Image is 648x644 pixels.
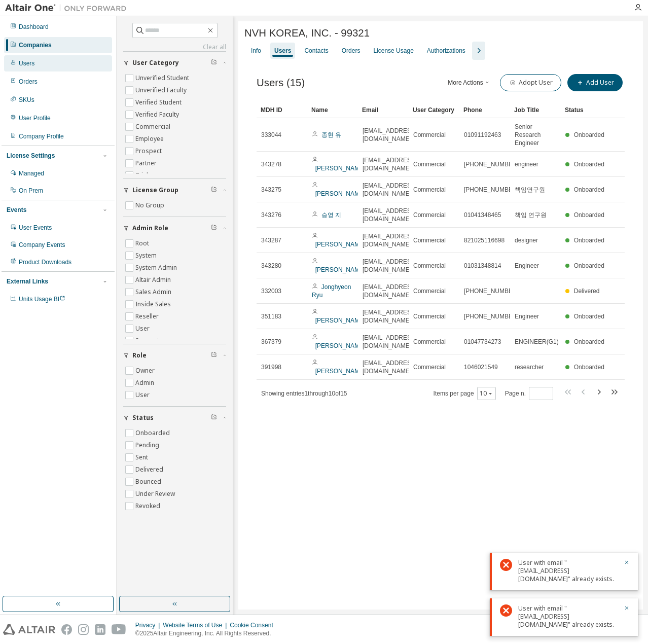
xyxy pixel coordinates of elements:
[574,237,604,244] span: Onboarded
[464,186,519,194] span: [PHONE_NUMBER]
[342,47,361,55] div: Orders
[413,131,446,139] span: Commercial
[363,334,417,350] span: [EMAIL_ADDRESS][DOMAIN_NAME]
[413,363,446,371] span: Commercial
[413,160,446,168] span: Commercial
[135,96,184,109] label: Verified Student
[363,127,417,143] span: [EMAIL_ADDRESS][DOMAIN_NAME]
[78,624,89,635] img: instagram.svg
[274,47,291,55] div: Users
[211,59,217,67] span: Clear filter
[123,52,226,74] button: User Category
[19,296,65,303] span: Units Usage BI
[363,156,417,172] span: [EMAIL_ADDRESS][DOMAIN_NAME]
[434,387,496,400] span: Items per page
[135,286,173,298] label: Sales Admin
[574,262,604,269] span: Onboarded
[261,131,281,139] span: 333044
[135,476,163,488] label: Bounced
[19,241,65,249] div: Company Events
[515,262,539,270] span: Engineer
[5,3,132,13] img: Altair One
[413,312,446,320] span: Commercial
[515,123,556,147] span: Senior Research Engineer
[315,266,366,273] a: [PERSON_NAME]
[19,132,64,140] div: Company Profile
[135,133,166,145] label: Employee
[19,23,49,31] div: Dashboard
[464,131,501,139] span: 01091192463
[19,114,51,122] div: User Profile
[3,624,55,635] img: altair_logo.svg
[112,624,126,635] img: youtube.svg
[135,121,172,133] label: Commercial
[574,186,604,193] span: Onboarded
[135,72,191,84] label: Unverified Student
[363,207,417,223] span: [EMAIL_ADDRESS][DOMAIN_NAME]
[574,288,600,295] span: Delivered
[135,629,279,638] p: © 2025 Altair Engineering, Inc. All Rights Reserved.
[261,160,281,168] span: 343278
[505,387,553,400] span: Page n.
[515,211,547,219] span: 책임 연구원
[257,77,305,89] span: Users (15)
[261,186,281,194] span: 343275
[132,186,178,194] span: License Group
[132,414,154,422] span: Status
[135,335,161,347] label: Support
[515,312,539,320] span: Engineer
[132,59,179,67] span: User Category
[7,152,55,160] div: License Settings
[251,47,261,55] div: Info
[123,407,226,429] button: Status
[211,414,217,422] span: Clear filter
[363,283,417,299] span: [EMAIL_ADDRESS][DOMAIN_NAME]
[445,74,494,91] button: More Actions
[19,78,38,86] div: Orders
[135,451,150,463] label: Sent
[514,102,557,118] div: Job Title
[363,232,417,248] span: [EMAIL_ADDRESS][DOMAIN_NAME]
[135,463,165,476] label: Delivered
[19,169,44,177] div: Managed
[515,338,559,346] span: ENGINEER(G1)
[61,624,72,635] img: facebook.svg
[261,102,303,118] div: MDH ID
[315,165,366,172] a: [PERSON_NAME]
[413,102,455,118] div: User Category
[230,621,279,629] div: Cookie Consent
[261,236,281,244] span: 343287
[515,160,538,168] span: engineer
[19,224,52,232] div: User Events
[480,389,493,398] button: 10
[464,236,505,244] span: 821025116698
[464,338,501,346] span: 01047734273
[315,342,366,349] a: [PERSON_NAME]
[574,364,604,371] span: Onboarded
[7,277,48,285] div: External Links
[132,224,168,232] span: Admin Role
[464,363,498,371] span: 1046021549
[515,363,544,371] span: researcher
[135,365,157,377] label: Owner
[565,102,607,118] div: Status
[211,224,217,232] span: Clear filter
[413,262,446,270] span: Commercial
[463,102,506,118] div: Phone
[500,74,561,91] button: Adopt User
[135,274,173,286] label: Altair Admin
[211,351,217,360] span: Clear filter
[518,604,618,629] div: User with email "[EMAIL_ADDRESS][DOMAIN_NAME]" already exists.
[135,488,177,500] label: Under Review
[574,161,604,168] span: Onboarded
[135,145,164,157] label: Prospect
[321,131,341,138] a: 종현 유
[315,317,366,324] a: [PERSON_NAME]
[518,559,618,583] div: User with email "[EMAIL_ADDRESS][DOMAIN_NAME]" already exists.
[123,344,226,367] button: Role
[135,249,159,262] label: System
[135,298,173,310] label: Inside Sales
[123,217,226,239] button: Admin Role
[315,241,366,248] a: [PERSON_NAME]
[163,621,230,629] div: Website Terms of Use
